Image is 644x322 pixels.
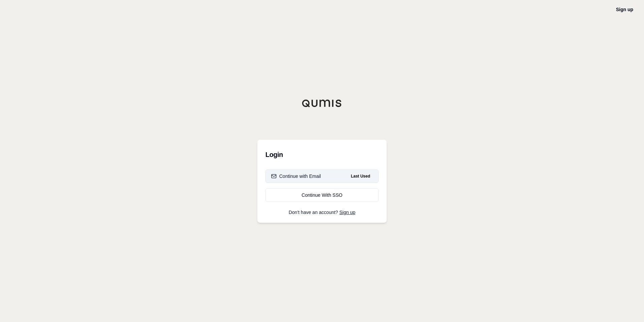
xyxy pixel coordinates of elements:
[616,7,633,12] a: Sign up
[271,173,321,180] div: Continue with Email
[265,148,379,161] h3: Login
[265,210,379,215] p: Don't have an account?
[348,172,373,180] span: Last Used
[265,169,379,183] button: Continue with EmailLast Used
[302,99,342,107] img: Qumis
[265,188,379,202] a: Continue With SSO
[271,192,373,198] div: Continue With SSO
[340,210,355,215] a: Sign up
